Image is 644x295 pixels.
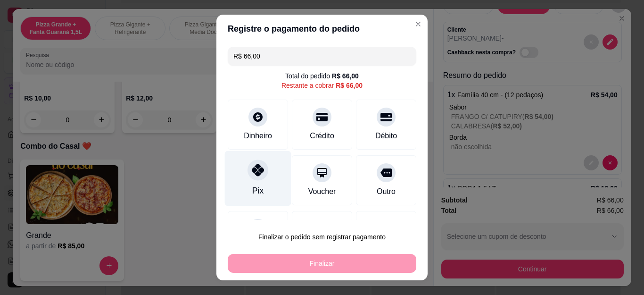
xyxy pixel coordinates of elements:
div: Dinheiro [244,130,272,142]
header: Registre o pagamento do pedido [216,15,428,43]
input: Ex.: hambúrguer de cordeiro [233,47,411,66]
div: R$ 66,00 [332,71,359,81]
button: Close [411,17,426,32]
div: Outro [377,186,396,197]
div: Voucher [308,186,336,197]
div: Total do pedido [285,71,359,81]
div: Débito [375,130,397,142]
button: Finalizar o pedido sem registrar pagamento [228,228,416,246]
div: Pix [252,185,264,197]
div: R$ 66,00 [336,81,363,90]
div: Restante a cobrar [281,81,363,90]
div: Crédito [310,130,334,142]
